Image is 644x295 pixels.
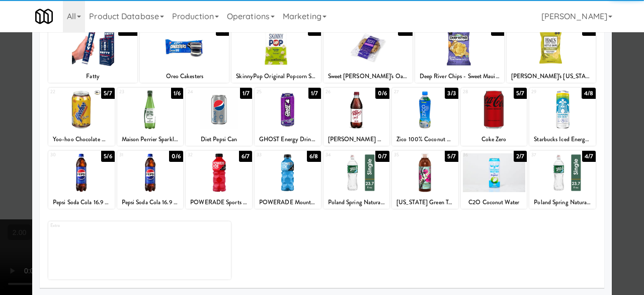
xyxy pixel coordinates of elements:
[529,133,596,146] div: Starbucks Iced Energy Blueberry Lemonade 12 fl oz Can
[48,221,231,279] div: Extra
[415,70,504,83] div: Deep River Chips - Sweet Maui Onion
[325,70,411,83] div: Sweet [PERSON_NAME]'s Oatmeal Cookies
[186,196,252,209] div: POWERADE Sports Drink, Fruit Punch, 20 fl oz
[119,133,182,146] div: Maison Perrier Sparkling Water
[375,151,389,162] div: 0/7
[117,151,184,209] div: 310/6Pepsi Soda Cola 16.9 Fl Oz, 6 Count
[531,196,594,209] div: Poland Spring Natural -Sport Bottle
[326,151,357,159] div: 34
[35,8,53,25] img: Micromart
[531,133,594,146] div: Starbucks Iced Energy Blueberry Lemonade 12 fl oz Can
[186,88,252,146] div: 241/7Diet Pepsi Can
[119,88,150,96] div: 23
[186,133,252,146] div: Diet Pepsi Can
[463,151,494,159] div: 36
[119,196,182,209] div: Pepsi Soda Cola 16.9 Fl Oz, 6 Count
[325,196,388,209] div: Poland Spring Natural -Sport Bottle
[531,151,562,159] div: 37
[392,133,458,146] div: Zico 100% Coconut Water
[582,151,596,162] div: 4/7
[141,70,227,83] div: Oreo Cakesters
[392,196,458,209] div: [US_STATE] Green Tea with [MEDICAL_DATA] and Honey
[417,70,503,83] div: Deep River Chips - Sweet Maui Onion
[326,88,357,96] div: 26
[187,196,251,209] div: POWERADE Sports Drink, Fruit Punch, 20 fl oz
[188,88,219,96] div: 24
[445,151,458,162] div: 5/7
[255,151,321,209] div: 336/8POWERADE Mountain [PERSON_NAME] Blast Sports Drink
[531,88,562,96] div: 29
[50,133,113,146] div: Yoo-hoo Chocolate Drink 11 fl. oz.
[169,151,183,162] div: 0/6
[48,133,115,146] div: Yoo-hoo Chocolate Drink 11 fl. oz.
[462,196,526,209] div: C2O Coconut Water
[117,88,184,146] div: 231/6Maison Perrier Sparkling Water
[256,133,319,146] div: GHOST Energy Drink - Zero Sugar - [PERSON_NAME] Grape
[529,88,596,146] div: 294/8Starbucks Iced Energy Blueberry Lemonade 12 fl oz Can
[461,88,527,146] div: 285/7Coke Zero
[255,196,321,209] div: POWERADE Mountain [PERSON_NAME] Blast Sports Drink
[233,70,319,83] div: SkinnyPop Original Popcorn Snack Bags, 0.65 oz
[529,151,596,209] div: 374/7Poland Spring Natural -Sport Bottle
[529,196,596,209] div: Poland Spring Natural -Sport Bottle
[463,88,494,96] div: 28
[48,70,137,83] div: Fatty
[257,151,288,159] div: 33
[119,151,150,159] div: 31
[392,151,458,209] div: 355/7[US_STATE] Green Tea with [MEDICAL_DATA] and Honey
[394,88,425,96] div: 27
[324,151,390,209] div: 340/7Poland Spring Natural -Sport Bottle
[514,151,527,162] div: 2/7
[514,88,527,99] div: 5/7
[48,25,137,83] div: 1610/10Fatty
[117,196,184,209] div: Pepsi Soda Cola 16.9 Fl Oz, 6 Count
[50,221,139,230] div: Extra
[393,133,457,146] div: Zico 100% Coconut Water
[462,133,526,146] div: Coke Zero
[461,196,527,209] div: C2O Coconut Water
[48,196,115,209] div: Pepsi Soda Cola 16.9 Fl Oz, 6 Count
[392,88,458,146] div: 273/3Zico 100% Coconut Water
[445,88,458,99] div: 3/3
[324,133,390,146] div: [PERSON_NAME] Diet - Bottle - 20 fl oz
[507,25,596,83] div: 216/8[PERSON_NAME]'s [US_STATE] Kettle Cooked Gluten Free Potato Chips, [PERSON_NAME] Pickle, 2 oz
[255,133,321,146] div: GHOST Energy Drink - Zero Sugar - [PERSON_NAME] Grape
[231,25,320,83] div: 181/4SkinnyPop Original Popcorn Snack Bags, 0.65 oz
[393,196,457,209] div: [US_STATE] Green Tea with [MEDICAL_DATA] and Honey
[256,196,319,209] div: POWERADE Mountain [PERSON_NAME] Blast Sports Drink
[188,151,219,159] div: 32
[239,151,252,162] div: 6/7
[375,88,389,99] div: 0/6
[48,151,115,209] div: 305/6Pepsi Soda Cola 16.9 Fl Oz, 6 Count
[50,151,82,159] div: 30
[255,88,321,146] div: 251/7GHOST Energy Drink - Zero Sugar - [PERSON_NAME] Grape
[325,133,388,146] div: [PERSON_NAME] Diet - Bottle - 20 fl oz
[187,133,251,146] div: Diet Pepsi Can
[307,151,320,162] div: 6/8
[257,88,288,96] div: 25
[394,151,425,159] div: 35
[186,151,252,209] div: 326/7POWERADE Sports Drink, Fruit Punch, 20 fl oz
[117,133,184,146] div: Maison Perrier Sparkling Water
[101,151,114,162] div: 5/6
[507,70,596,83] div: [PERSON_NAME]'s [US_STATE] Kettle Cooked Gluten Free Potato Chips, [PERSON_NAME] Pickle, 2 oz
[140,70,229,83] div: Oreo Cakesters
[415,25,504,83] div: 206/7Deep River Chips - Sweet Maui Onion
[324,196,390,209] div: Poland Spring Natural -Sport Bottle
[171,88,183,99] div: 1/6
[582,88,596,99] div: 4/8
[461,133,527,146] div: Coke Zero
[50,196,113,209] div: Pepsi Soda Cola 16.9 Fl Oz, 6 Count
[324,88,390,146] div: 260/6[PERSON_NAME] Diet - Bottle - 20 fl oz
[324,70,413,83] div: Sweet [PERSON_NAME]'s Oatmeal Cookies
[231,70,320,83] div: SkinnyPop Original Popcorn Snack Bags, 0.65 oz
[308,88,320,99] div: 1/7
[240,88,252,99] div: 1/7
[50,70,136,83] div: Fatty
[48,88,115,146] div: 225/7Yoo-hoo Chocolate Drink 11 fl. oz.
[508,70,594,83] div: [PERSON_NAME]'s [US_STATE] Kettle Cooked Gluten Free Potato Chips, [PERSON_NAME] Pickle, 2 oz
[140,25,229,83] div: 175/9Oreo Cakesters
[101,88,114,99] div: 5/7
[50,88,82,96] div: 22
[324,25,413,83] div: 190/2Sweet [PERSON_NAME]'s Oatmeal Cookies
